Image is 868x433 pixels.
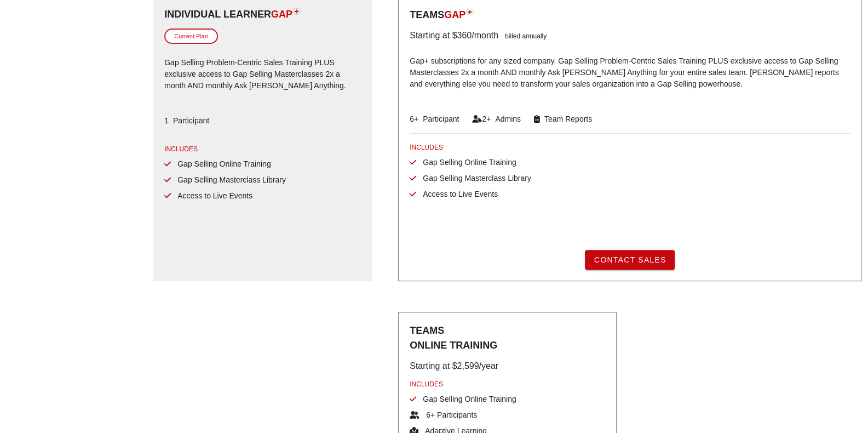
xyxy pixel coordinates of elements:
div: Starting at $360 [410,29,472,42]
span: Gap Selling Masterclass Library [171,175,286,184]
div: /year [479,360,498,373]
span: Access to Live Events [416,190,498,198]
div: Individual Learner [164,7,361,22]
div: Teams [410,8,850,22]
span: GAP [271,9,292,20]
div: INCLUDES [410,379,605,389]
p: Gap+ subscriptions for any sized company. Gap Selling Problem-Centric Sales Training PLUS exclusi... [410,49,850,98]
span: 2+ [482,115,491,123]
button: Contact Sales [585,250,675,270]
span: Participant [169,116,209,125]
span: 1 [164,116,169,125]
span: Gap Selling Masterclass Library [416,174,531,183]
div: INCLUDES [164,144,361,154]
div: Current Plan [164,29,218,44]
span: 6+ Participants [419,411,477,419]
span: Participant [418,115,459,123]
span: Gap Selling Online Training [416,158,516,167]
span: Gap Selling Online Training [416,395,516,403]
span: GAP [444,9,465,20]
span: Gap Selling Online Training [171,159,271,168]
div: ONLINE TRAINING [410,338,605,353]
div: Teams [410,323,605,353]
img: plan-icon [465,8,474,15]
span: Access to Live Events [171,191,252,200]
div: billed annually [498,29,547,42]
div: INCLUDES [410,143,850,152]
span: Admins [491,115,521,123]
span: 6+ [410,115,418,123]
div: Starting at $2,599 [410,360,479,373]
div: /month [472,29,498,42]
span: Contact Sales [594,255,666,264]
img: plan-icon [292,7,301,15]
p: Gap Selling Problem-Centric Sales Training PLUS exclusive access to Gap Selling Masterclasses 2x ... [164,50,361,100]
span: Team Reports [540,115,592,123]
